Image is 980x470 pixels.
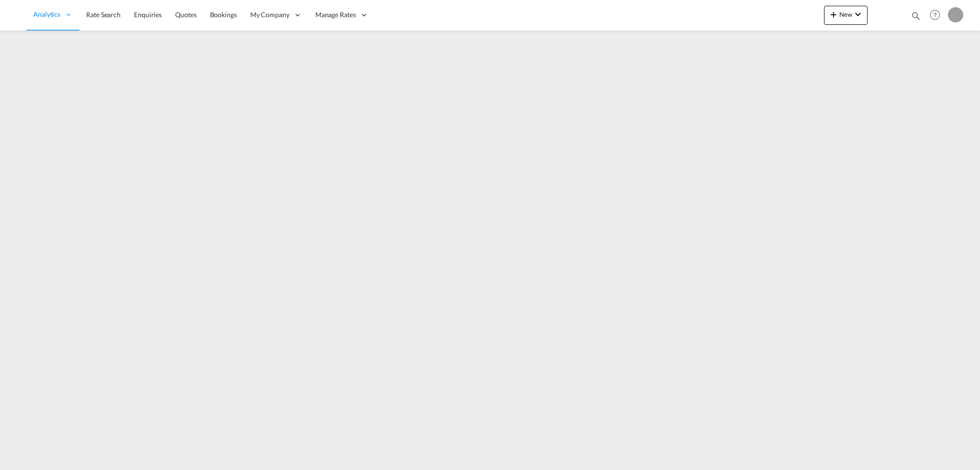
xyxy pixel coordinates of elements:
[250,10,290,20] span: My Company
[828,9,839,20] md-icon: icon-plus 400-fg
[33,10,60,19] span: Analytics
[134,11,162,19] span: Enquiries
[911,11,921,21] md-icon: icon-magnify
[828,11,864,18] span: New
[911,11,921,25] div: icon-magnify
[86,11,121,19] span: Rate Search
[315,10,356,20] span: Manage Rates
[927,7,948,24] div: Help
[175,11,196,19] span: Quotes
[852,9,864,20] md-icon: icon-chevron-down
[824,6,868,25] button: icon-plus 400-fgNewicon-chevron-down
[210,11,237,19] span: Bookings
[927,7,943,23] span: Help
